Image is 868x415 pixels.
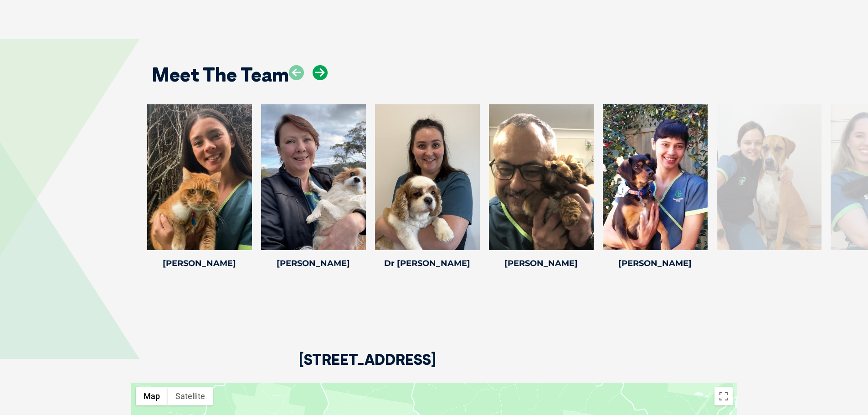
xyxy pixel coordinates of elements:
[168,387,213,405] button: Show satellite imagery
[603,259,708,267] h4: [PERSON_NAME]
[375,259,480,267] h4: Dr [PERSON_NAME]
[299,352,436,383] h2: [STREET_ADDRESS]
[489,259,594,267] h4: [PERSON_NAME]
[136,387,168,405] button: Show street map
[147,259,252,267] h4: [PERSON_NAME]
[152,65,289,84] h2: Meet The Team
[714,387,733,405] button: Toggle fullscreen view
[261,259,366,267] h4: [PERSON_NAME]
